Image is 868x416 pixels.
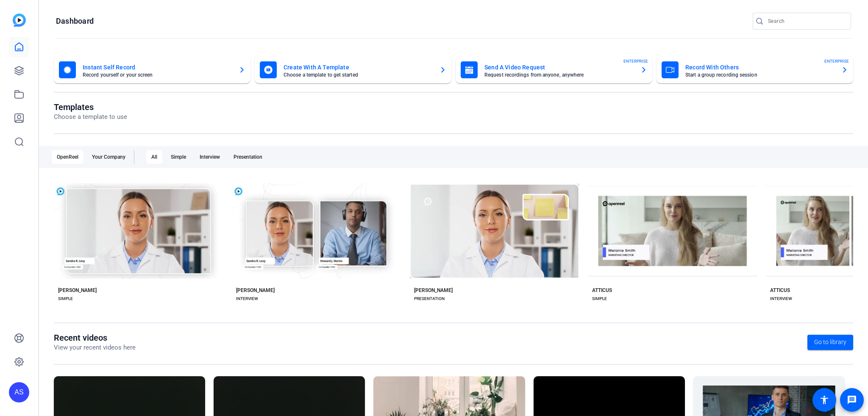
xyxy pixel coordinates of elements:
div: Your Company [87,150,131,164]
div: PRESENTATION [414,295,445,302]
div: INTERVIEW [770,295,792,302]
mat-card-title: Instant Self Record [83,62,232,72]
img: blue-gradient.svg [13,14,26,27]
button: Create With A TemplateChoose a template to get started [255,56,451,83]
mat-card-subtitle: Record yourself or your screen [83,72,232,77]
mat-icon: message [847,395,857,405]
mat-card-title: Send A Video Request [484,62,634,72]
button: Record With OthersStart a group recording sessionENTERPRISE [657,56,853,83]
div: SIMPLE [592,295,607,302]
input: Search [768,16,844,26]
h1: Templates [54,102,127,112]
div: ATTICUS [592,287,612,294]
div: INTERVIEW [236,295,258,302]
mat-card-title: Record With Others [685,62,835,72]
div: Presentation [228,150,267,164]
div: [PERSON_NAME] [58,287,97,294]
div: All [146,150,162,164]
div: Simple [166,150,191,164]
mat-icon: accessibility [819,395,829,405]
button: Instant Self RecordRecord yourself or your screen [54,56,250,83]
div: AS [9,382,29,402]
button: Send A Video RequestRequest recordings from anyone, anywhereENTERPRISE [456,56,652,83]
span: ENTERPRISE [623,58,648,64]
mat-card-subtitle: Start a group recording session [685,72,835,77]
div: SIMPLE [58,295,73,302]
div: [PERSON_NAME] [236,287,275,294]
div: [PERSON_NAME] [414,287,453,294]
div: ATTICUS [770,287,790,294]
span: Go to library [814,338,846,347]
mat-card-subtitle: Choose a template to get started [284,72,433,77]
p: Choose a template to use [54,112,127,122]
a: Go to library [807,335,853,350]
p: View your recent videos here [54,343,136,353]
mat-card-title: Create With A Template [284,62,433,72]
div: OpenReel [52,150,83,164]
span: ENTERPRISE [824,58,849,64]
mat-card-subtitle: Request recordings from anyone, anywhere [484,72,634,77]
h1: Recent videos [54,333,136,343]
div: Interview [195,150,225,164]
h1: Dashboard [56,16,94,26]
